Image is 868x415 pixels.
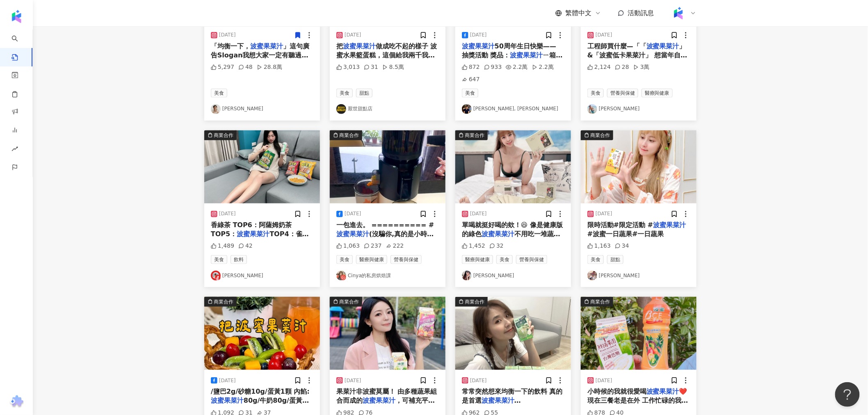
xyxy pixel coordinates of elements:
div: 2.2萬 [506,63,528,71]
img: post-image [204,297,320,370]
div: 8.5萬 [382,63,404,71]
img: post-image [455,130,571,203]
a: KOL Avatar厭世甜點店 [336,104,439,114]
div: [DATE] [219,210,236,217]
mark: 波蜜果菜汁 [653,221,686,229]
span: 美食 [462,89,478,98]
span: 50周年生日快樂—— 抽獎活動 獎品： [462,42,556,59]
span: /鹽巴2g/砂糖10g/蛋黃1顆 內餡: [211,388,310,395]
mark: 波蜜果菜汁 [250,42,283,50]
div: 32 [489,242,504,250]
span: 活動訊息 [628,9,654,17]
a: KOL AvatarCinya的私房烘焙課 [336,271,439,280]
a: KOL Avatar[PERSON_NAME] [587,104,690,114]
span: 美食 [587,255,604,264]
span: 美食 [211,255,227,264]
img: KOL Avatar [336,104,346,114]
span: #波蜜一日蔬果#一日蔬果 [587,230,664,238]
span: 營養與保健 [516,255,547,264]
mark: 波蜜果菜汁 [237,230,270,238]
img: KOL Avatar [211,271,221,280]
div: 1,452 [462,242,485,250]
span: 醫療與健康 [462,255,493,264]
div: [DATE] [219,32,236,39]
button: 商業合作 [581,130,697,203]
mark: 波蜜果菜汁 [482,397,521,404]
span: (沒騙你,真的是小時候的味道 [336,230,434,247]
span: 美食 [336,89,353,98]
div: 5,297 [211,63,234,71]
div: 34 [615,242,629,250]
img: post-image [204,130,320,203]
mark: 波蜜果菜汁 [343,42,376,50]
span: 「均衡一下， [211,42,250,50]
iframe: Help Scout Beacon - Open [835,382,860,407]
img: post-image [581,297,697,370]
img: Kolr%20app%20icon%20%281%29.png [671,5,686,21]
div: 647 [462,75,480,84]
div: 1,489 [211,242,234,250]
div: 商業合作 [214,131,233,139]
a: KOL Avatar[PERSON_NAME] [211,271,313,280]
div: 1,063 [336,242,360,250]
span: 常常突然想來均衡一下的飲料 真的是首選 [462,388,563,404]
span: 美食 [336,255,353,264]
span: 繁體中文 [565,9,592,18]
span: 限時活動#限定活動 # [587,221,653,229]
div: 商業合作 [214,298,233,306]
div: 1,163 [587,242,611,250]
span: 甜點 [607,255,624,264]
div: [DATE] [470,32,487,39]
div: 237 [364,242,382,250]
img: KOL Avatar [211,104,221,114]
span: 一包進去。 ========== # [336,221,434,229]
mark: 波蜜果菜汁 [510,51,543,59]
img: KOL Avatar [587,271,597,280]
a: search [11,30,28,62]
img: post-image [455,297,571,370]
button: 商業合作 [204,297,320,370]
span: 把 [336,42,343,50]
a: KOL Avatar[PERSON_NAME] [462,271,564,280]
div: [DATE] [596,377,612,384]
div: [DATE] [219,377,236,384]
span: 小時候的我就很愛喝 [587,388,646,395]
img: post-image [330,130,445,203]
span: 甜點 [356,89,372,98]
span: 飲料 [231,255,247,264]
span: 工程師買什麼—「「 [587,42,646,50]
div: 222 [386,242,404,250]
img: KOL Avatar [462,104,472,114]
img: post-image [581,130,697,203]
div: 28.8萬 [257,63,282,71]
mark: 波蜜果菜汁 [462,42,495,50]
a: KOL Avatar[PERSON_NAME] [587,271,690,280]
img: logo icon [10,10,23,23]
div: [DATE] [345,32,361,39]
span: 美食 [496,255,513,264]
span: 果菜汁非波蜜莫屬！ 由多種蔬果組合而成的 [336,388,437,404]
span: 美食 [587,89,604,98]
a: KOL Avatar[PERSON_NAME], [PERSON_NAME] [462,104,564,114]
img: chrome extension [9,395,25,408]
mark: 波蜜果菜汁 [211,397,244,404]
mark: 波蜜果菜汁 [646,42,679,50]
span: TOP4：雀巢檸檬茶 TOP [211,230,309,247]
button: 商業合作 [455,130,571,203]
span: 香綠茶 TOP6：阿薩姆奶茶 TOP5： [211,221,292,238]
span: 營養與保健 [391,255,422,264]
div: 28 [615,63,629,71]
mark: 波蜜果菜汁 [482,230,514,238]
div: [DATE] [470,210,487,217]
img: KOL Avatar [587,104,597,114]
div: 2.2萬 [532,63,554,71]
div: [DATE] [596,32,612,39]
button: 商業合作 [581,297,697,370]
div: 872 [462,63,480,71]
div: 933 [484,63,502,71]
div: 商業合作 [465,298,484,306]
div: 3萬 [633,63,650,71]
div: [DATE] [470,377,487,384]
img: KOL Avatar [462,271,472,280]
img: post-image [330,297,445,370]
